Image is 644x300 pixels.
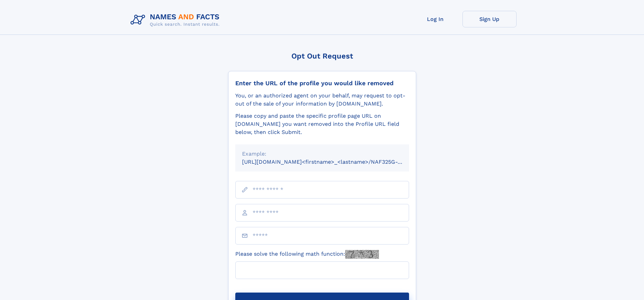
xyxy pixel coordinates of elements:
[462,11,517,27] a: Sign Up
[408,11,462,27] a: Log In
[228,52,416,60] div: Opt Out Request
[242,150,402,158] div: Example:
[128,11,225,29] img: Logo Names and Facts
[235,250,379,259] label: Please solve the following math function:
[242,159,422,165] small: [URL][DOMAIN_NAME]<firstname>_<lastname>/NAF325G-xxxxxxxx
[235,79,409,87] div: Enter the URL of the profile you would like removed
[235,92,409,108] div: You, or an authorized agent on your behalf, may request to opt-out of the sale of your informatio...
[235,112,409,136] div: Please copy and paste the specific profile page URL on [DOMAIN_NAME] you want removed into the Pr...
